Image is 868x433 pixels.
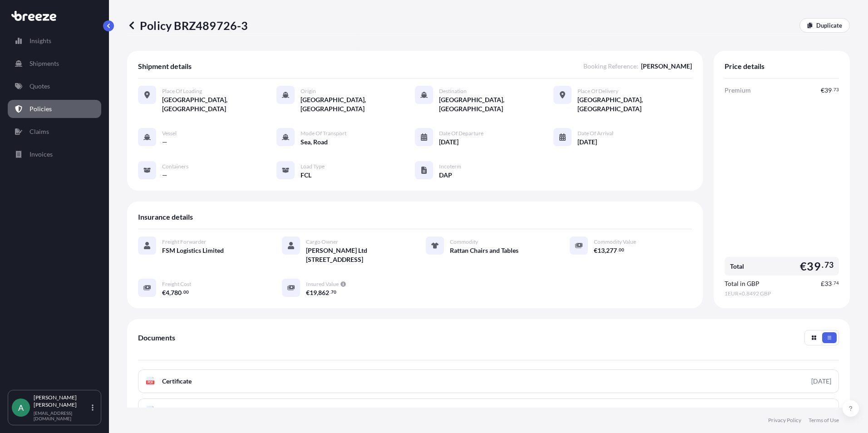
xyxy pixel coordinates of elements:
[799,18,850,33] a: Duplicate
[138,333,175,342] span: Documents
[594,247,597,254] span: €
[301,130,346,137] span: Mode of Transport
[301,171,311,180] span: FCL
[331,290,336,294] span: 70
[605,247,606,254] span: ,
[577,130,613,137] span: Date of Arrival
[127,18,248,33] p: Policy BRZ489726-3
[617,248,618,251] span: .
[8,77,101,95] a: Quotes
[301,95,415,113] span: [GEOGRAPHIC_DATA], [GEOGRAPHIC_DATA]
[30,59,59,68] p: Shipments
[439,130,483,137] span: Date of Departure
[8,54,101,73] a: Shipments
[439,171,452,180] span: DAP
[833,88,839,91] span: 73
[439,88,467,95] span: Destination
[182,290,183,294] span: .
[34,410,90,421] p: [EMAIL_ADDRESS][DOMAIN_NAME]
[306,246,404,264] span: [PERSON_NAME] Ltd [STREET_ADDRESS]
[166,290,169,296] span: 4
[138,369,839,393] a: PDFCertificate[DATE]
[807,261,820,272] span: 39
[162,138,168,147] span: —
[162,171,168,180] span: —
[30,150,53,159] p: Invoices
[317,290,318,296] span: ,
[318,290,329,296] span: 862
[30,104,52,113] p: Policies
[30,36,51,45] p: Insights
[138,62,192,71] span: Shipment details
[183,290,189,294] span: 00
[450,238,478,246] span: Commodity
[171,290,182,296] span: 780
[162,88,202,95] span: Place of Loading
[809,417,839,424] a: Terms of Use
[594,238,636,246] span: Commodity Value
[18,403,24,412] span: A
[162,238,206,246] span: Freight Forwarder
[34,394,90,408] p: [PERSON_NAME] [PERSON_NAME]
[800,261,807,272] span: €
[450,246,518,255] span: Rattan Chairs and Tables
[833,281,839,285] span: 74
[768,417,801,424] a: Privacy Policy
[597,247,605,254] span: 13
[306,238,338,246] span: Cargo Owner
[310,290,317,296] span: 19
[577,88,618,95] span: Place of Delivery
[824,280,832,287] span: 33
[619,248,624,251] span: 00
[162,280,191,288] span: Freight Cost
[8,145,101,163] a: Invoices
[330,290,330,294] span: .
[822,262,824,268] span: .
[824,262,833,268] span: 73
[162,163,188,170] span: Containers
[824,87,832,93] span: 39
[439,95,553,113] span: [GEOGRAPHIC_DATA], [GEOGRAPHIC_DATA]
[811,377,831,386] div: [DATE]
[162,95,276,113] span: [GEOGRAPHIC_DATA], [GEOGRAPHIC_DATA]
[832,88,833,91] span: .
[821,280,824,287] span: £
[641,62,692,71] span: [PERSON_NAME]
[148,381,153,384] text: PDF
[162,246,224,255] span: FSM Logistics Limited
[169,290,171,296] span: ,
[577,95,692,113] span: [GEOGRAPHIC_DATA], [GEOGRAPHIC_DATA]
[306,290,310,296] span: €
[162,406,255,415] span: Policy Full Terms and Conditions
[832,281,833,285] span: .
[577,138,597,147] span: [DATE]
[725,62,764,71] span: Price details
[730,262,744,271] span: Total
[439,138,459,147] span: [DATE]
[583,62,638,71] span: Booking Reference :
[725,290,839,297] span: 1 EUR = 0.8492 GBP
[8,123,101,141] a: Claims
[30,127,49,136] p: Claims
[725,86,751,95] span: Premium
[301,88,316,95] span: Origin
[301,163,325,170] span: Load Type
[138,399,839,422] a: PDFPolicy Full Terms and Conditions
[30,82,50,91] p: Quotes
[439,163,461,170] span: Incoterm
[821,87,824,93] span: €
[8,100,101,118] a: Policies
[725,279,759,288] span: Total in GBP
[816,21,842,30] p: Duplicate
[162,290,166,296] span: €
[8,32,101,50] a: Insights
[306,280,339,288] span: Insured Value
[162,377,192,386] span: Certificate
[162,130,177,137] span: Vessel
[606,247,617,254] span: 277
[138,212,193,221] span: Insurance details
[301,138,328,147] span: Sea, Road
